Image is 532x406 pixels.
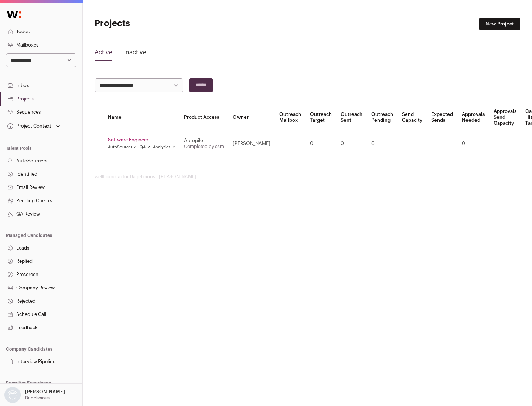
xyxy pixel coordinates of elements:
[228,131,275,156] td: [PERSON_NAME]
[6,123,51,129] div: Project Context
[25,389,65,395] p: [PERSON_NAME]
[3,7,25,22] img: Wellfound
[180,104,228,131] th: Product Access
[153,144,175,150] a: Analytics ↗
[228,104,275,131] th: Owner
[95,48,112,60] a: Active
[367,131,398,156] td: 0
[336,104,367,131] th: Outreach Sent
[306,131,336,156] td: 0
[3,387,66,403] button: Open dropdown
[25,395,50,401] p: Bagelicious
[275,104,306,131] th: Outreach Mailbox
[140,144,150,150] a: QA ↗
[184,144,224,149] a: Completed by csm
[108,137,175,143] a: Software Engineer
[6,121,62,131] button: Open dropdown
[398,104,427,131] th: Send Capacity
[184,138,224,144] div: Autopilot
[489,104,521,131] th: Approvals Send Capacity
[336,131,367,156] td: 0
[95,18,236,30] h1: Projects
[103,104,180,131] th: Name
[306,104,336,131] th: Outreach Target
[457,131,489,156] td: 0
[108,144,137,150] a: AutoSourcer ↗
[479,18,520,30] a: New Project
[367,104,398,131] th: Outreach Pending
[95,174,520,180] footer: wellfound:ai for Bagelicious - [PERSON_NAME]
[124,48,146,60] a: Inactive
[457,104,489,131] th: Approvals Needed
[427,104,457,131] th: Expected Sends
[4,387,21,403] img: nopic.png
